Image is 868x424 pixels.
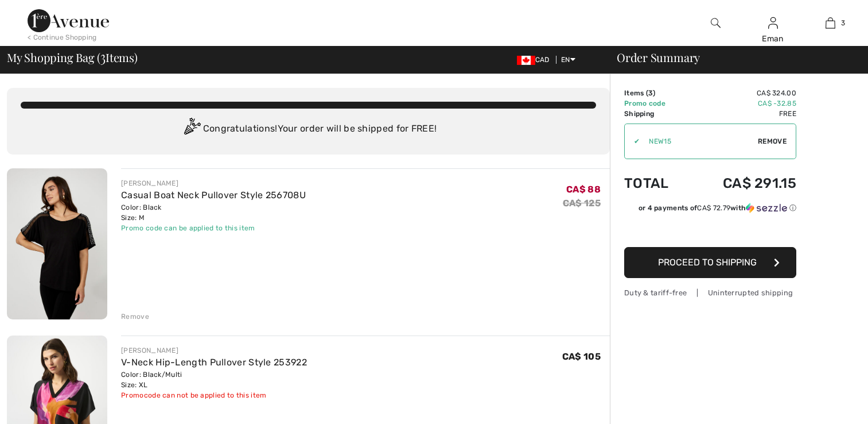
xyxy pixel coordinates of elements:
div: Duty & tariff-free | Uninterrupted shipping [624,287,796,298]
span: EN [561,56,575,64]
td: CA$ 291.15 [689,164,796,203]
span: 3 [648,89,653,97]
img: Canadian Dollar [517,56,535,65]
img: Casual Boat Neck Pullover Style 256708U [7,168,107,319]
span: 3 [100,49,106,64]
td: Items ( ) [624,88,689,98]
div: ✔ [625,136,640,147]
div: [PERSON_NAME] [121,178,306,188]
button: Proceed to Shipping [624,247,796,278]
img: My Info [768,16,778,30]
td: CA$ 324.00 [689,88,796,98]
div: or 4 payments of with [639,203,796,213]
a: Casual Boat Neck Pullover Style 256708U [121,190,306,201]
a: V-Neck Hip-Length Pullover Style 253922 [121,357,307,368]
iframe: Opens a widget where you can find more information [795,390,857,418]
div: Eman [745,33,801,45]
div: Promocode can not be applied to this item [121,390,307,400]
div: Remove [121,311,149,322]
img: 1ère Avenue [28,9,109,32]
td: CA$ -32.85 [689,98,796,109]
span: 3 [841,18,845,28]
input: Promo code [640,124,758,159]
td: Free [689,109,796,119]
div: or 4 payments ofCA$ 72.79withSezzle Click to learn more about Sezzle [624,203,796,217]
td: Shipping [624,109,689,119]
img: My Bag [826,16,835,30]
img: Congratulation2.svg [180,118,203,141]
span: CA$ 72.79 [697,204,730,212]
span: My Shopping Bag ( Items) [7,52,138,63]
div: Color: Black Size: M [121,202,306,223]
td: Promo code [624,98,689,109]
span: Remove [758,136,787,147]
img: search the website [711,16,721,30]
span: CA$ 105 [562,351,601,362]
div: Congratulations! Your order will be shipped for FREE! [21,118,596,141]
div: [PERSON_NAME] [121,345,307,356]
td: Total [624,164,689,203]
a: Sign In [768,17,778,28]
span: Proceed to Shipping [658,257,757,268]
span: CA$ 88 [566,184,601,195]
img: Sezzle [746,203,787,213]
div: < Continue Shopping [28,32,97,43]
div: Order Summary [603,52,861,63]
a: 3 [802,16,858,30]
div: Color: Black/Multi Size: XL [121,369,307,390]
s: CA$ 125 [563,198,601,209]
iframe: PayPal-paypal [624,217,796,243]
span: CAD [517,56,554,64]
div: Promo code can be applied to this item [121,223,306,233]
